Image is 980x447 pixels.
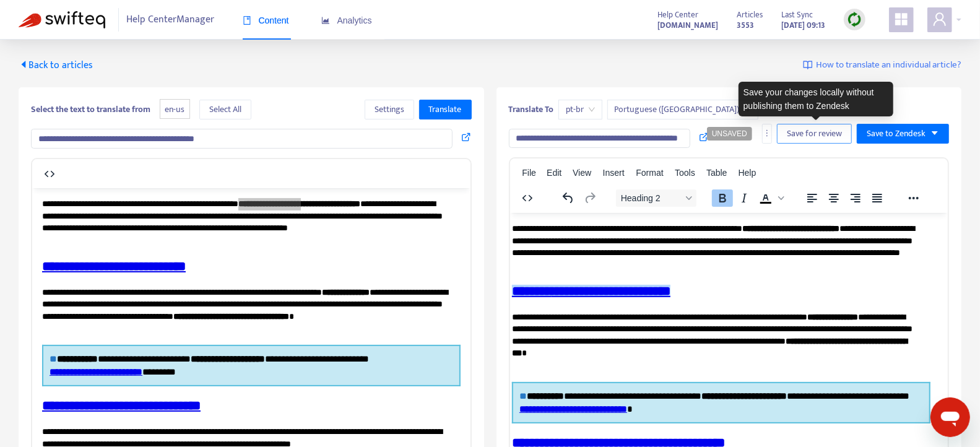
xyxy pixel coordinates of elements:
[823,189,844,207] button: Align center
[615,189,696,207] button: Block Heading 2
[566,100,595,119] span: pt-br
[429,103,462,116] span: Translate
[620,193,681,203] span: Heading 2
[847,12,862,27] img: sync.dc5367851b00ba804db3.png
[894,12,909,27] span: appstore
[160,99,190,119] span: en-us
[243,16,251,25] span: book
[737,19,754,32] strong: 3553
[636,168,663,178] span: Format
[857,124,949,144] button: Save to Zendeskcaret-down
[816,58,961,72] span: How to translate an individual article?
[603,168,625,178] span: Insert
[867,127,926,141] span: Save to Zendesk
[932,12,947,27] span: user
[243,15,289,25] span: Content
[19,57,93,74] span: Back to articles
[803,58,961,72] a: How to translate an individual article?
[711,189,732,207] button: Bold
[657,18,718,32] a: [DOMAIN_NAME]
[781,19,825,32] strong: [DATE] 09:13
[803,60,813,70] img: image-link
[801,189,822,207] button: Align left
[321,16,330,25] span: area-chart
[375,103,404,116] span: Settings
[365,100,414,119] button: Settings
[509,102,554,116] b: Translate To
[930,129,939,137] span: caret-down
[706,168,727,178] span: Table
[781,8,813,22] span: Last Sync
[787,127,842,141] span: Save for review
[573,168,591,178] span: View
[19,59,28,69] span: caret-left
[762,124,772,144] button: more
[763,129,771,137] span: more
[557,189,578,207] button: Undo
[547,168,562,178] span: Edit
[739,82,893,116] div: Save your changes locally without publishing them to Zendesk
[31,102,150,116] b: Select the text to translate from
[930,397,970,437] iframe: Button to launch messaging window
[127,8,215,32] span: Help Center Manager
[615,100,751,119] span: Portuguese (Brazil)
[209,103,241,116] span: Select All
[657,8,698,22] span: Help Center
[737,8,763,22] span: Articles
[903,189,924,207] button: Reveal or hide additional toolbar items
[321,15,372,25] span: Analytics
[777,124,852,144] button: Save for review
[712,129,747,138] span: UNSAVED
[739,168,757,178] span: Help
[522,168,536,178] span: File
[675,168,695,178] span: Tools
[866,189,887,207] button: Justify
[755,189,786,207] div: Text color Black
[419,100,472,119] button: Translate
[733,189,754,207] button: Italic
[199,100,251,119] button: Select All
[579,189,600,207] button: Redo
[19,11,105,28] img: Swifteq
[657,19,718,32] strong: [DOMAIN_NAME]
[844,189,865,207] button: Align right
